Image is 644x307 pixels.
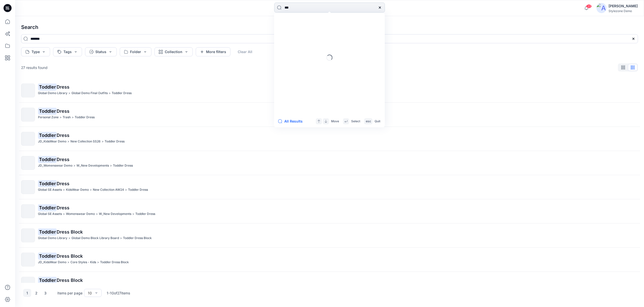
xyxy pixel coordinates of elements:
button: Type [21,47,50,56]
p: New Collection AW24 [93,187,124,193]
p: 1 - 10 of 27 items [107,290,130,296]
span: Dress [57,84,69,90]
h4: Search [17,20,642,34]
p: > [110,163,112,168]
mark: Toddler [38,252,57,259]
button: 1 [23,289,31,297]
span: Dress Block [57,278,83,283]
p: Global SE Assets [38,211,62,217]
mark: Toddler [38,228,57,235]
p: Toddler Dress [135,211,155,217]
button: Tags [53,47,82,56]
button: All Results [278,118,306,124]
p: New Collection SS26 [70,139,101,144]
p: Global Demo Library [38,91,67,96]
span: Dress [57,157,69,162]
span: Dress [57,181,69,186]
p: > [120,236,122,241]
p: JD_KidsWear Demo [38,139,66,144]
p: Global SE Assets [38,187,62,193]
p: Global Demo Final Outfits [71,91,108,96]
a: ToddlerDressGlobal Demo Library>Global Demo Final Outfits>Toddler Dress [18,81,641,100]
mark: Toddler [38,277,57,284]
p: > [72,115,74,120]
button: Collection [154,47,193,56]
a: ToddlerDress BlockJD_KidsWear Demo>Core Styles - Kids>Toddler Dress Block [18,250,641,270]
p: 27 results found [21,65,48,70]
p: Items per page [57,290,83,296]
p: > [132,211,134,217]
span: Dress [57,205,69,210]
mark: Toddler [38,107,57,114]
p: > [60,115,62,120]
mark: Toddler [38,83,57,90]
p: Toddler Dress [112,91,132,96]
a: ToddlerDress BlockJD_Womenswear Demo>W_Core Blocks>Toddler Dress Block [18,274,641,294]
p: Toddler Dress Block [123,236,152,241]
p: Select [351,119,360,124]
p: > [67,139,69,144]
button: 2 [32,289,40,297]
mark: Toddler [38,156,57,163]
p: > [109,91,111,96]
a: ToddlerDress BlockGlobal Demo Library>Global Demo Block Library Board>Toddler Dress Block [18,225,641,245]
a: ToddlerDressPersonal Zone>Trash>Toddler Dress [18,105,641,125]
p: JD_Womenswear Demo [38,163,72,168]
mark: Toddler [38,180,57,187]
p: > [68,91,70,96]
p: Toddler Dress [113,163,133,168]
p: Personal Zone [38,115,59,120]
p: Trash [63,115,71,120]
p: Global Demo Block Library Board [71,236,119,241]
p: Toddler Dress [128,187,148,193]
p: > [63,187,65,193]
span: Dress Block [57,229,83,235]
p: > [90,187,92,193]
button: More filters [196,47,230,56]
div: 10 [88,290,92,296]
p: Global Demo Library [38,236,67,241]
p: Toddler Dress [105,139,125,144]
div: [PERSON_NAME] [609,3,638,9]
p: Toddler Dress [75,115,95,120]
p: Core Styles - Kids [70,260,96,265]
p: > [73,163,75,168]
img: avatar [596,3,607,13]
a: ToddlerDressJD_KidsWear Demo>New Collection SS26>Toddler Dress [18,129,641,149]
p: Toddler Dress Block [100,260,129,265]
p: > [97,260,99,265]
p: JD_KidsWear Demo [38,260,66,265]
p: > [96,211,98,217]
span: Dress [57,133,69,138]
span: 23 [586,4,592,8]
button: 3 [41,289,49,297]
p: esc [366,119,371,124]
p: Quit [375,119,380,124]
a: ToddlerDressGlobal SE Assets>KidsWear Demo>New Collection AW24>Toddler Dress [18,177,641,197]
button: Folder [120,47,151,56]
p: Womenswear Demo [66,211,95,217]
p: W_New Developments [99,211,131,217]
div: Stylezone Demo [609,9,638,13]
p: W_New Developments [76,163,109,168]
p: > [68,236,70,241]
button: Status [85,47,117,56]
p: > [67,260,69,265]
p: KidsWear Demo [66,187,89,193]
p: > [125,187,127,193]
p: > [63,211,65,217]
mark: Toddler [38,132,57,139]
span: Dress Block [57,253,83,259]
span: Dress [57,108,69,114]
mark: Toddler [38,204,57,211]
p: > [102,139,104,144]
a: ToddlerDressGlobal SE Assets>Womenswear Demo>W_New Developments>Toddler Dress [18,201,641,221]
p: Move [331,119,339,124]
a: ToddlerDressJD_Womenswear Demo>W_New Developments>Toddler Dress [18,153,641,173]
